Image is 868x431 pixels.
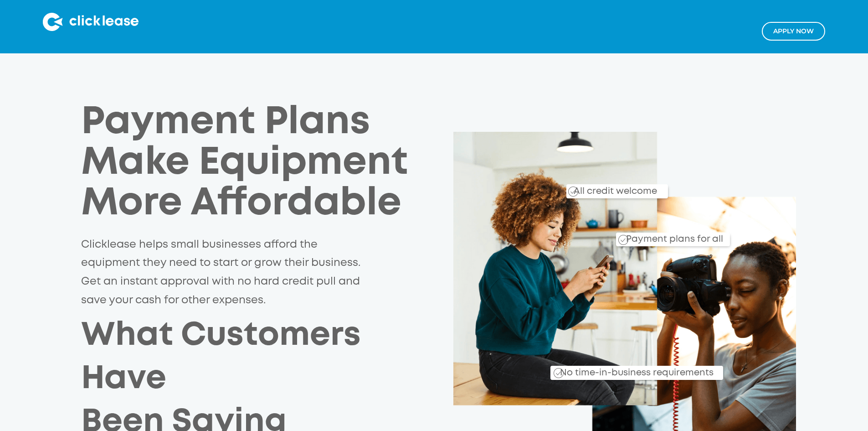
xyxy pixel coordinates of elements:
img: Checkmark_callout [554,368,564,378]
p: Clicklease helps small businesses afford the equipment they need to start or grow their business.... [81,236,366,310]
img: Checkmark_callout [568,187,578,197]
img: Clicklease logo [43,13,139,31]
h1: Payment Plans Make Equipment More Affordable [81,103,426,225]
div: No time-in-business requirements [508,357,723,380]
img: Checkmark_callout [618,235,628,245]
div: All credit welcome [538,179,668,198]
a: Apply NOw [762,22,825,41]
div: Payment plans for all [622,228,723,246]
